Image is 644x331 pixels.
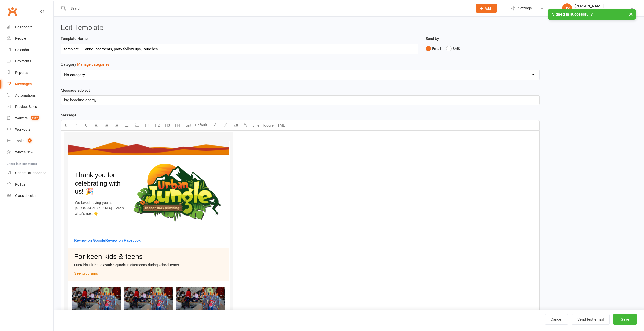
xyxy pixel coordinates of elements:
[81,120,91,130] button: U
[172,120,182,130] button: H4
[446,44,460,53] button: SMS
[261,120,286,130] button: Toggle HTML
[61,87,90,93] label: Message subject
[15,139,24,143] div: Tasks
[251,120,261,130] button: Line
[64,98,96,102] span: big headline energy
[61,24,637,32] h3: Edit Template
[61,61,110,68] label: Category
[545,314,568,325] a: Cancel
[15,48,29,52] div: Calendar
[133,164,222,223] img: UrbanJungle_Logo_transparent_with_shadow.png
[426,36,439,42] label: Send by
[15,116,28,120] div: Waivers
[142,120,152,130] button: H1
[15,93,36,97] div: Automations
[15,150,33,154] div: What's New
[15,59,31,63] div: Payments
[426,44,441,53] button: Email
[15,71,28,75] div: Reports
[575,8,630,13] div: Urban Jungle Indoor Rock Climbing
[476,4,497,13] button: Add
[7,124,53,135] a: Workouts
[7,21,53,33] a: Dashboard
[613,314,637,325] button: Save
[7,113,53,124] a: Waivers 999+
[15,127,30,131] div: Workouts
[176,287,225,320] img: bday-cake.jpg
[7,67,53,78] a: Reports
[7,167,53,179] a: General attendance kiosk mode
[7,147,53,158] a: What's New
[7,33,53,44] a: People
[74,253,143,260] span: For keen kids & teens
[552,12,593,17] span: Signed in successfully.
[7,44,53,56] a: Calendar
[15,105,37,109] div: Product Sales
[518,3,532,14] span: Settings
[7,179,53,190] a: Roll call
[102,263,124,267] span: Youth Squad
[572,314,610,325] button: Send test email
[67,5,469,12] input: Search...
[152,120,162,130] button: H2
[15,36,26,40] div: People
[15,182,27,186] div: Roll call
[97,263,102,267] span: and
[162,120,172,130] button: H3
[72,287,121,320] img: bday-cake.jpg
[75,201,125,216] span: We loved having you at [GEOGRAPHIC_DATA]. Here’s what’s next 👇
[562,3,572,13] div: JS
[80,263,96,267] span: Kids Club
[85,123,88,128] span: U
[15,25,33,29] div: Dashboard
[7,56,53,67] a: Payments
[61,112,76,118] label: Message
[485,6,491,10] span: Add
[68,139,229,155] img: top-divider.png
[28,138,32,143] span: 3
[15,171,46,175] div: General attendance
[31,116,39,120] span: 999+
[74,263,80,267] span: Our
[77,61,110,68] button: Category
[626,9,635,19] button: ×
[74,228,109,232] span: Book your next climb
[7,78,53,90] a: Messages
[124,263,180,267] span: run afternoons during school terms.
[15,194,37,198] div: Class check-in
[15,82,32,86] div: Messages
[124,287,173,320] img: bday-cake.jpg
[74,238,105,242] span: Review on Google
[194,122,209,128] input: Default
[7,190,53,202] a: Class kiosk mode
[210,120,220,130] button: A
[182,120,193,130] button: Font
[7,90,53,101] a: Automations
[6,5,19,18] a: Clubworx
[7,101,53,113] a: Product Sales
[75,171,122,195] span: Thank you for celebrating with us! 🎉
[575,4,630,8] div: [PERSON_NAME]
[105,238,141,242] span: Review on Facebook
[7,135,53,147] a: Tasks 3
[74,271,98,275] span: See programs
[61,36,88,42] label: Template Name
